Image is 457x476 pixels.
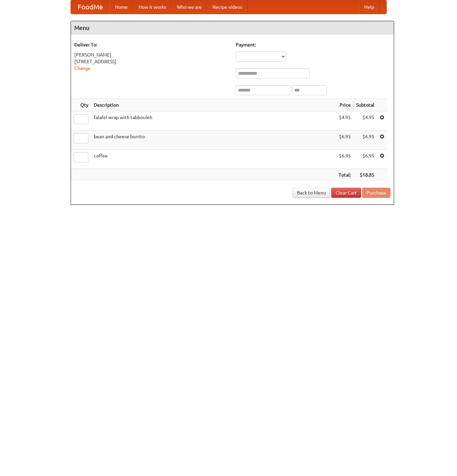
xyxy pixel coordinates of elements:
[74,58,229,65] div: [STREET_ADDRESS]
[74,51,229,58] div: [PERSON_NAME]
[336,150,353,169] td: $6.95
[74,41,229,48] h5: Deliver To:
[91,150,336,169] td: coffee
[331,188,361,198] a: Clear Cart
[293,188,330,198] a: Back to Menu
[353,99,377,111] th: Subtotal
[362,188,390,198] button: Purchase
[207,0,247,14] a: Recipe videos
[336,111,353,131] td: $4.95
[91,99,336,111] th: Description
[91,131,336,150] td: bean and cheese burrito
[91,111,336,131] td: falafel wrap with tabbouleh
[353,131,377,150] td: $6.95
[353,150,377,169] td: $6.95
[359,0,380,14] a: Help
[353,111,377,131] td: $4.95
[133,0,172,14] a: How it works
[353,169,377,181] th: $18.85
[71,0,110,14] a: FoodMe
[71,99,91,111] th: Qty
[74,66,90,71] a: Change
[71,21,394,35] h4: Menu
[336,169,353,181] th: Total:
[336,131,353,150] td: $6.95
[236,41,390,48] h5: Payment:
[110,0,133,14] a: Home
[336,99,353,111] th: Price
[172,0,207,14] a: Who we are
